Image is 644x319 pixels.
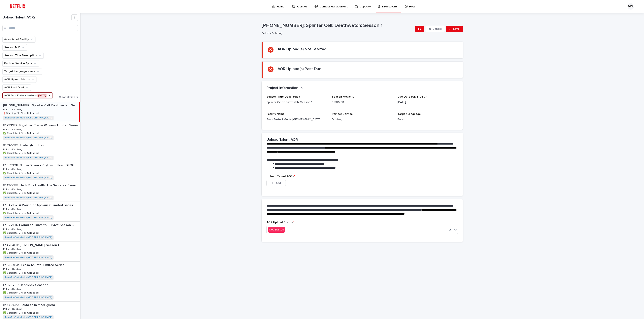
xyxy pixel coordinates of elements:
p: 81659328: Nuova Scena - Rhythm + Flow Italia: Season 1 [3,163,79,167]
p: Splinter Cell: Deathwatch: Season 1 [266,100,327,104]
span: Clear all filters [59,96,78,99]
p: ❗️Warning: No Files Uploaded [3,111,39,115]
p: 81423483: [PERSON_NAME]: Season 1 [3,243,60,247]
button: Target Language Name [2,68,42,75]
p: Polish [397,117,458,122]
h2: AOR Upload(s) Past Due [278,66,321,71]
p: ✅ Complete: 2 Files Uploaded [3,311,39,314]
p: Polish - Dubbing [3,127,23,131]
button: Cancel [426,26,445,32]
p: Polish - Dubbing [3,267,23,271]
button: AOR Upload Status [2,76,36,83]
span: AOR Upload Status [266,221,294,224]
a: TransPerfect Media [GEOGRAPHIC_DATA] [5,276,52,279]
h2: Upload Talent AOR [266,138,298,142]
div: MM [627,3,634,10]
p: 81632783: El caso Asunta: Limited Series [3,262,65,267]
p: 81627184: Formula 1: Drive to Survive: Season 6 [3,222,74,227]
p: [DATE] [397,100,458,104]
p: Polish - Dubbing [3,147,23,151]
p: ✅ Complete: 2 Files Uploaded [3,151,39,155]
p: ✅ Complete: 2 Files Uploaded [3,211,39,215]
a: TransPerfect Media [GEOGRAPHIC_DATA] [5,296,52,299]
p: ✅ Complete: 2 Files Uploaded [3,131,39,135]
p: 81640439: Fiesta en la madriguera [3,302,56,307]
img: ifQbXi3ZQGMSEF7WDB7W [8,2,27,10]
p: Polish - Dubbing [3,227,23,231]
button: AOR Due Date [2,92,53,99]
h1: Upload Talent AORs [2,15,71,20]
span: Facility Name [266,113,285,115]
p: Polish - Dubbing [3,307,23,311]
p: 81642157: A Round of Applause: Limited Series [3,203,74,207]
a: TransPerfect Media [GEOGRAPHIC_DATA] [5,236,52,239]
p: Dubbing [332,117,392,122]
p: Polish - Dubbing [3,187,23,191]
p: 81436688: Hack Your Health: The Secrets of Your Gut [3,183,79,187]
span: Add [276,182,281,184]
p: ✅ Complete: 2 Files Uploaded [3,271,39,274]
a: TransPerfect Media [GEOGRAPHIC_DATA] [5,316,52,319]
p: 81520685: Stolen (Nordics) [3,143,44,147]
p: Polish - Dubbing [3,167,23,171]
a: TransPerfect Media [GEOGRAPHIC_DATA] [5,116,52,119]
p: Polish - Dubbing [3,287,23,291]
button: Associated Facility [2,36,35,43]
span: Cancel [432,28,442,30]
button: Clear all filters [56,96,78,99]
p: ✅ Complete: 2 Files Uploaded [3,171,39,175]
p: [PHONE_NUMBER]: Splinter Cell: Deathwatch: Season 1 [262,23,414,29]
p: [PHONE_NUMBER]: Splinter Cell: Deathwatch: Season 1 [3,103,78,107]
div: Not Started [268,227,285,233]
a: TransPerfect Media [GEOGRAPHIC_DATA] [5,256,52,259]
p: 81733187: Together: Treble Winners: Limited Series [3,123,79,127]
button: Project Information [266,86,303,90]
a: TransPerfect Media [GEOGRAPHIC_DATA] [5,136,52,139]
span: Upload Talent AORs [266,175,295,178]
button: AOR Past Due? [2,84,31,91]
button: Season MID [2,44,27,51]
button: Save [446,26,463,32]
span: Due Date (GMT/UTC) [397,95,426,98]
h2: Project Information [266,86,298,90]
span: Partner Service [332,113,353,115]
p: ✅ Complete: 2 Files Uploaded [3,231,39,234]
p: Polish - Dubbing [3,107,23,111]
a: TransPerfect Media [GEOGRAPHIC_DATA] [5,216,52,219]
input: Search [2,25,78,31]
a: TransPerfect Media [GEOGRAPHIC_DATA] [5,196,52,199]
a: TransPerfect Media [GEOGRAPHIC_DATA] [5,176,52,179]
h2: AOR Upload(s) Not Started [278,47,327,52]
p: ✅ Complete: 2 Files Uploaded [3,291,39,294]
button: Add [266,180,286,186]
span: Season Title Description [266,95,300,98]
p: 81306318 [332,100,392,104]
p: Polish - Dubbing [3,247,23,251]
span: Target Language [397,113,421,115]
button: Partner Service Type [2,60,39,67]
p: ✅ Complete: 2 Files Uploaded [3,191,39,195]
p: ✅ Complete: 2 Files Uploaded [3,251,39,254]
p: Polish - Dubbing [3,207,23,211]
p: TransPerfect Media [GEOGRAPHIC_DATA] [266,117,327,122]
span: Season Movie ID [332,95,354,98]
a: TransPerfect Media [GEOGRAPHIC_DATA] [5,156,52,159]
button: Season Title Description [2,52,44,59]
p: Polish - Dubbing [262,32,412,35]
span: Save [453,28,460,30]
p: 81029765: Bandidos: Season 1 [3,282,49,287]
